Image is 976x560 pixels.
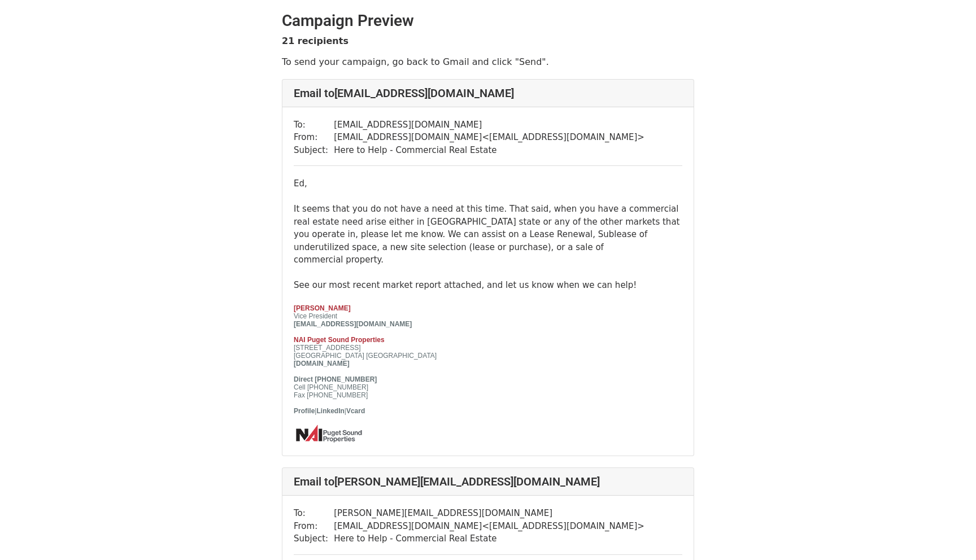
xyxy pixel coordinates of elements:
a: Vcard [346,407,365,415]
td: Subject: [294,532,334,545]
strong: [EMAIL_ADDRESS][DOMAIN_NAME] [294,320,412,328]
strong: [PERSON_NAME] [294,304,351,312]
td: To: [294,507,334,520]
td: [PERSON_NAME][EMAIL_ADDRESS][DOMAIN_NAME] [334,507,644,520]
td: Subject: [294,144,334,157]
td: [STREET_ADDRESS] [GEOGRAPHIC_DATA] [GEOGRAPHIC_DATA] [294,344,491,360]
a: [DOMAIN_NAME] [294,360,350,368]
td: [EMAIL_ADDRESS][DOMAIN_NAME] [334,119,644,132]
div: It seems that you do not have a need at this time. That said, when you have a commercial real est... [294,203,682,266]
h2: Campaign Preview [282,11,694,30]
strong: NAI Puget Sound Properties [294,336,385,344]
img: NAI Puget Sound Properties [294,423,364,444]
div: See our most recent market report attached, and let us know when we can help! [294,279,682,292]
td: From: [294,520,334,533]
strong: Direct [PHONE_NUMBER] [294,375,377,383]
h4: Email to [EMAIL_ADDRESS][DOMAIN_NAME] [294,86,682,100]
td: | | [294,407,491,415]
h4: Email to [PERSON_NAME][EMAIL_ADDRESS][DOMAIN_NAME] [294,475,682,488]
td: Cell [PHONE_NUMBER] Fax [PHONE_NUMBER] [294,375,491,399]
td: Here to Help - Commercial Real Estate [334,144,644,157]
td: Vice President [294,312,491,328]
strong: 21 recipients [282,36,348,46]
td: Here to Help - Commercial Real Estate [334,532,644,545]
td: [EMAIL_ADDRESS][DOMAIN_NAME] < [EMAIL_ADDRESS][DOMAIN_NAME] > [334,131,644,144]
td: [EMAIL_ADDRESS][DOMAIN_NAME] < [EMAIL_ADDRESS][DOMAIN_NAME] > [334,520,644,533]
td: From: [294,131,334,144]
a: LinkedIn [316,407,344,415]
a: Profile [294,407,315,415]
p: To send your campaign, go back to Gmail and click "Send". [282,56,694,68]
td: To: [294,119,334,132]
div: Ed, [294,177,682,190]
